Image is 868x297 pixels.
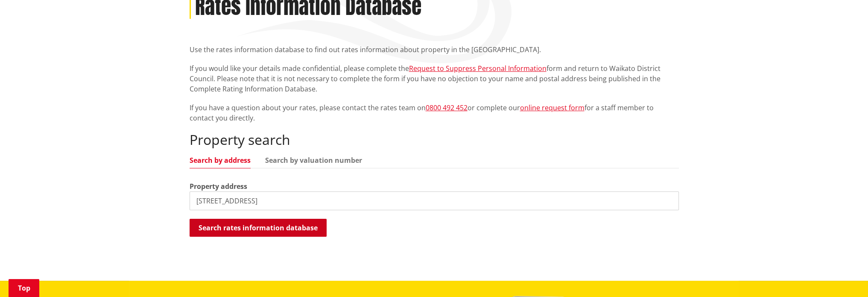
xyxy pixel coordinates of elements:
label: Property address [190,181,247,191]
h2: Property search [190,132,679,148]
button: Search rates information database [190,219,327,237]
a: Search by address [190,157,251,164]
input: e.g. Duke Street NGARUAWAHIA [190,191,679,210]
a: online request form [520,103,585,112]
a: Top [9,279,39,297]
p: Use the rates information database to find out rates information about property in the [GEOGRAPHI... [190,44,679,55]
a: 0800 492 452 [426,103,468,112]
p: If you have a question about your rates, please contact the rates team on or complete our for a s... [190,103,679,123]
iframe: Messenger Launcher [829,261,859,292]
a: Search by valuation number [265,157,362,164]
p: If you would like your details made confidential, please complete the form and return to Waikato ... [190,63,679,94]
a: Request to Suppress Personal Information [409,64,547,73]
